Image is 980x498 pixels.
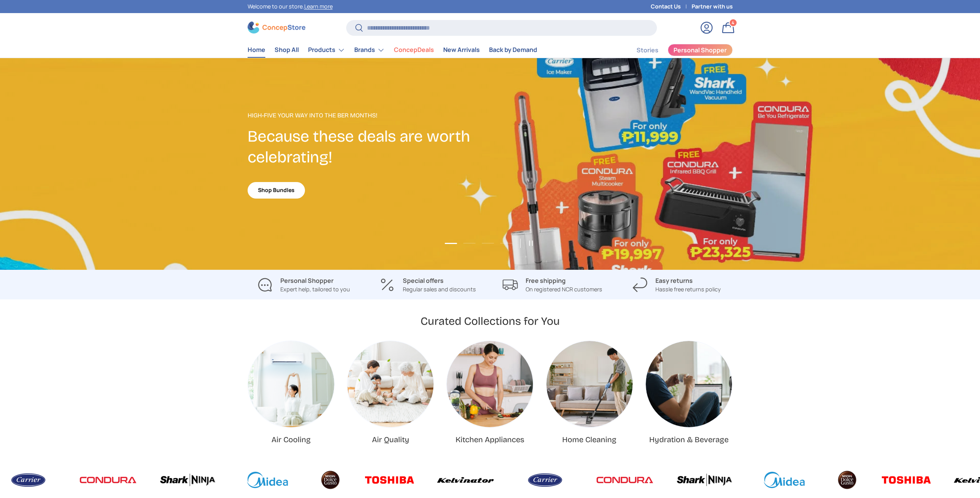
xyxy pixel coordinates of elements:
p: Regular sales and discounts [403,285,476,294]
a: Special offers Regular sales and discounts [372,276,484,294]
summary: Brands [350,42,389,58]
strong: Free shipping [526,276,566,285]
a: Air Quality [372,435,409,444]
a: Stories [637,43,658,58]
p: Expert help, tailored to you [280,285,350,294]
span: 4 [732,20,734,25]
a: Air Cooling [248,341,334,427]
img: Air Cooling | ConcepStore [248,341,334,427]
strong: Special offers [403,276,444,285]
h2: Curated Collections for You [420,314,560,328]
span: Personal Shopper [673,47,727,53]
strong: Easy returns [655,276,693,285]
a: Hydration & Beverage [646,341,732,427]
a: Partner with us [692,2,733,11]
a: ConcepDeals [394,42,434,57]
a: Kitchen Appliances [456,435,524,444]
nav: Secondary [618,42,733,58]
a: Contact Us [651,2,692,11]
img: ConcepStore [248,22,305,33]
p: Welcome to our store. [248,2,333,11]
a: Home [248,42,265,57]
a: Air Cooling [271,435,311,444]
a: Learn more [304,3,333,10]
summary: Products [303,42,350,58]
a: Free shipping On registered NCR customers [496,276,608,294]
a: Easy returns Hassle free returns policy [621,276,733,294]
a: Shop All [275,42,299,57]
h2: Because these deals are worth celebrating! [248,126,490,168]
a: Kitchen Appliances [447,341,533,427]
a: Brands [354,42,385,58]
p: On registered NCR customers [526,285,602,294]
p: Hassle free returns policy [655,285,721,294]
a: Products [308,42,345,58]
a: Shop Bundles [248,182,305,199]
nav: Primary [248,42,537,58]
p: High-Five Your Way Into the Ber Months! [248,111,490,120]
a: Personal Shopper [668,44,733,56]
a: Home Cleaning [546,341,633,427]
a: Home Cleaning [562,435,616,444]
a: Personal Shopper Expert help, tailored to you [248,276,360,294]
a: Back by Demand [489,42,537,57]
strong: Personal Shopper [280,276,333,285]
a: Hydration & Beverage [649,435,729,444]
img: Air Quality [347,341,434,427]
a: New Arrivals [443,42,480,57]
